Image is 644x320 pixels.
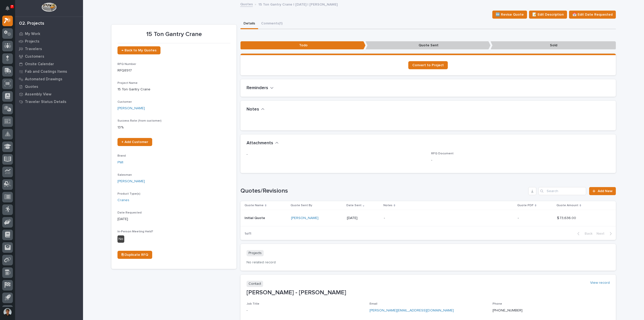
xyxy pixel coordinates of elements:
[240,187,527,195] h1: Quotes/Revisions
[25,100,66,104] p: Traveler Status Details
[42,3,56,12] img: Workspace Logo
[291,203,312,208] p: Quote Sent By
[240,210,616,226] tr: Initial QuoteInitial Quote [PERSON_NAME] [DATE]--$ 73,636.00$ 73,636.00
[15,53,83,60] a: Customers
[245,203,264,208] p: Quote Name
[370,309,454,312] a: [PERSON_NAME][EMAIL_ADDRESS][DOMAIN_NAME]
[384,216,472,220] p: -
[25,85,38,89] p: Quotes
[247,140,279,146] button: Attachments
[598,189,613,193] span: Add New
[15,75,83,83] a: Automated Drawings
[258,1,338,7] p: 15 Ton Gantry Crane | [DATE] | [PERSON_NAME]
[557,215,577,220] p: $ 73,636.00
[117,235,124,243] div: No
[25,47,42,51] p: Travelers
[247,152,425,157] p: -
[15,45,83,53] a: Travelers
[117,198,129,203] a: Cranes
[493,309,522,312] a: [PHONE_NUMBER]
[518,216,553,220] p: -
[383,203,392,208] p: Notes
[408,61,448,69] a: Convert to Project
[25,54,44,59] p: Customers
[11,5,13,8] p: 7
[247,107,265,112] button: Notes
[117,138,152,146] a: + Add Customer
[366,41,491,50] p: Quote Sent
[117,125,230,130] p: 13 %
[15,90,83,98] a: Assembly View
[2,307,13,317] button: users-avatar
[15,30,83,38] a: My Work
[2,3,13,14] button: Notifications
[15,68,83,75] a: Fab and Coatings Items
[493,302,502,305] span: Phone
[117,160,123,165] a: PWI
[596,231,608,236] span: Next
[117,63,136,66] span: RFQ Number
[247,85,268,91] h2: Reminders
[247,85,274,91] button: Reminders
[589,187,616,195] a: Add New
[117,106,145,111] a: [PERSON_NAME]
[572,12,613,18] span: 📅 Edit Date Requested
[117,46,160,54] a: ← Back to My Quotes
[15,98,83,105] a: Traveler Status Details
[117,173,132,176] span: Salesman
[117,251,152,259] a: ⎘ Duplicate RFQ
[117,192,140,195] span: Product Type(s)
[556,203,578,208] p: Quote Amount
[247,140,273,146] h2: Attachments
[240,1,253,7] a: Quotes
[25,92,51,97] p: Assembly View
[247,308,364,313] p: -
[347,216,380,220] p: [DATE]
[25,62,54,66] p: Onsite Calendar
[117,154,126,157] span: Brand
[25,32,40,36] p: My Work
[25,77,62,82] p: Automated Drawings
[117,217,230,222] p: [DATE]
[117,87,230,92] p: 15 Ton Gantry Crane
[19,21,44,26] div: 02. Projects
[590,281,610,285] a: View record
[15,83,83,90] a: Quotes
[412,63,444,67] span: Convert to Project
[117,179,145,184] a: [PERSON_NAME]
[122,253,148,257] span: ⎘ Duplicate RFQ
[245,215,266,220] p: Initial Quote
[240,228,255,240] p: 1 of 1
[492,11,527,19] button: 🆕 Revise Quote
[582,231,592,236] span: Back
[122,140,148,144] span: + Add Customer
[491,41,616,50] p: Sold
[122,49,156,52] span: ← Back to My Quotes
[247,250,264,256] p: Projects
[247,260,610,265] p: No related record
[247,281,263,287] p: Contact
[117,82,138,85] span: Project Name
[117,211,142,214] span: Date Requested
[240,19,258,29] button: Details
[117,31,230,38] p: 15 Ton Gantry Crane
[346,203,361,208] p: Date Sent
[6,6,13,14] div: Notifications7
[247,302,259,305] span: Job Title
[517,203,534,208] p: Quote PDF
[117,100,132,103] span: Customer
[117,230,153,233] span: In-Person Meeting Held?
[258,19,286,29] button: Comments (1)
[25,39,39,44] p: Projects
[573,231,594,236] button: Back
[532,12,564,18] span: 📝 Edit Description
[25,69,67,74] p: Fab and Coatings Items
[117,68,230,73] p: RFQ8917
[15,60,83,68] a: Onsite Calendar
[370,302,377,305] span: Email
[431,158,610,163] p: -
[569,11,616,19] button: 📅 Edit Date Requested
[431,152,454,155] span: RFQ Document
[15,38,83,45] a: Projects
[247,107,259,112] h2: Notes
